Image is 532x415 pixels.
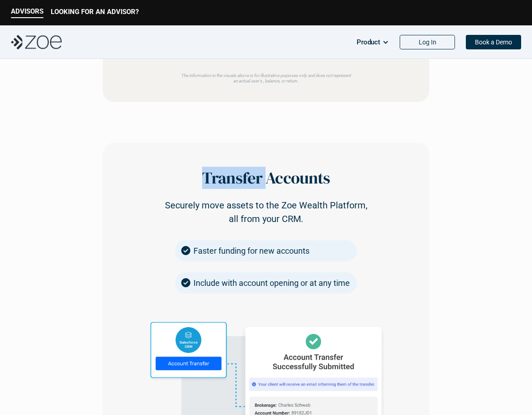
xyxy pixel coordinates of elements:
[400,35,455,49] a: Log In
[132,212,400,226] p: all from your CRM.
[475,39,512,46] p: Book a Demo
[11,7,44,15] p: ADVISORS
[132,168,400,188] h3: Transfer Accounts
[233,78,299,83] em: an actual user's , balance, or return.
[419,39,436,46] p: Log In
[181,73,351,78] em: The information in the visuals above is for illustrative purposes only and does not represent
[51,8,139,16] p: LOOKING FOR AN ADVISOR?
[132,198,400,212] p: Securely move assets to the Zoe Wealth Platform,
[357,35,380,49] p: Product
[193,245,310,257] p: Faster funding for new accounts
[193,277,350,289] p: Include with account opening or at any time
[466,35,521,49] a: Book a Demo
